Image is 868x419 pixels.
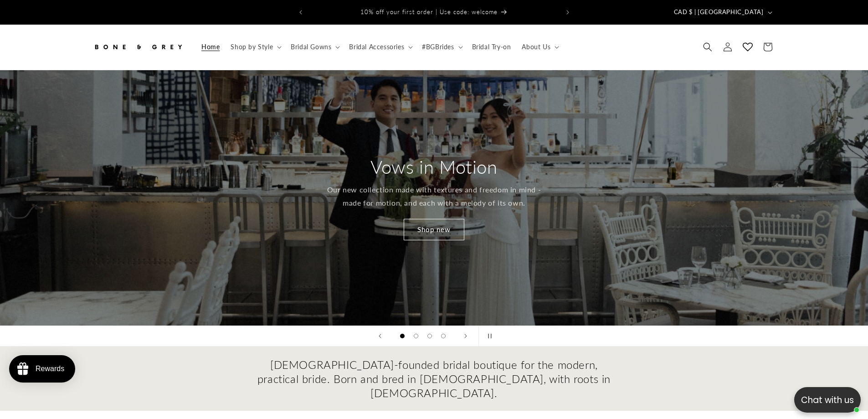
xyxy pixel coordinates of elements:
button: Load slide 4 of 4 [437,329,450,343]
button: Next announcement [558,4,578,21]
button: Pause slideshow [478,326,498,346]
span: Bridal Gowns [291,43,331,51]
button: Previous announcement [291,4,311,21]
span: Shop by Style [231,43,273,51]
span: CAD $ | [GEOGRAPHIC_DATA] [674,8,764,17]
button: Load slide 3 of 4 [423,329,437,343]
p: Chat with us [794,393,861,407]
button: Next slide [456,326,476,346]
button: Previous slide [370,326,390,346]
button: Open chatbox [794,387,861,413]
span: Bridal Accessories [349,43,404,51]
summary: About Us [516,37,563,57]
summary: Bridal Accessories [344,37,416,57]
span: Home [201,43,220,51]
img: Bone and Grey Bridal [92,37,184,57]
span: 10% off your first order | Use code: welcome [360,8,498,16]
a: Home [196,37,225,57]
a: Bone and Grey Bridal [89,34,187,61]
button: Load slide 1 of 4 [395,329,409,343]
h2: Vows in Motion [370,155,497,179]
h2: [DEMOGRAPHIC_DATA]-founded bridal boutique for the modern, practical bride. Born and bred in [DEM... [257,357,612,400]
div: Rewards [36,365,64,373]
span: Bridal Try-on [472,43,511,51]
summary: Shop by Style [225,37,285,57]
p: Our new collection made with textures and freedom in mind - made for motion, and each with a melo... [326,183,542,210]
summary: Search [698,37,718,57]
button: Load slide 2 of 4 [409,329,423,343]
span: #BGBrides [422,43,454,51]
a: Bridal Try-on [467,37,517,57]
a: Shop new [404,219,464,240]
summary: #BGBrides [416,37,466,57]
button: CAD $ | [GEOGRAPHIC_DATA] [668,4,776,21]
span: About Us [522,43,550,51]
summary: Bridal Gowns [285,37,344,57]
